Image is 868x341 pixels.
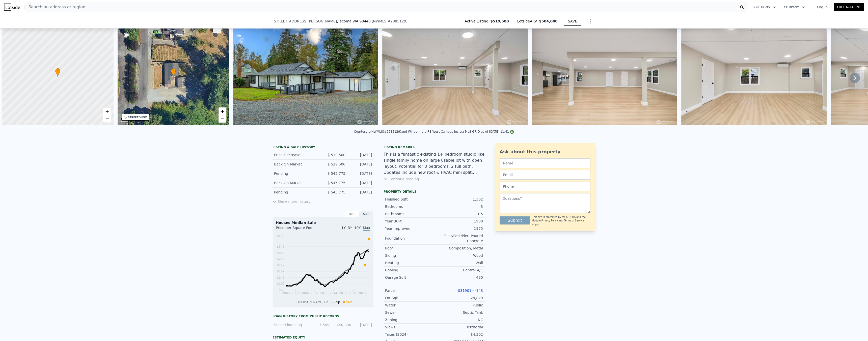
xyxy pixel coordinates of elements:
tspan: 2003 [291,291,299,295]
div: 1,302 [434,197,483,202]
div: 1930 [434,219,483,224]
div: NC [434,317,483,322]
tspan: 2020 [348,291,356,295]
div: Water [385,303,434,308]
tspan: $309 [277,251,285,255]
div: Houses Median Sale [276,220,370,225]
span: $ 545,775 [328,190,345,194]
div: Wood [434,253,483,258]
div: Ask about this property [500,148,590,155]
div: Septic Tank [434,310,483,315]
div: Central A/C [434,268,483,273]
span: Search an address or region [24,4,85,10]
div: Year Improved [385,226,434,231]
div: Rent [345,211,359,217]
tspan: $229 [277,264,285,267]
div: [DATE] [349,152,372,157]
button: Solutions [748,3,780,12]
a: Zoom out [103,115,111,123]
a: Zoom in [219,107,226,115]
button: Company [780,3,809,12]
div: This is a fantastic existing 1+ bedroom studio like single family home on large usable lot with o... [384,151,484,176]
button: Show more history [273,197,311,204]
div: Sale [359,211,373,217]
div: [DATE] [349,171,372,176]
span: Active Listing [465,19,490,24]
div: Courtesy of NWMLS (#2385129) and Windermere RE West Campus Inc via MLS GRID as of [DATE] 11:41 [354,130,514,133]
tspan: 2014 [330,291,337,295]
div: LISTING & SALE HISTORY [273,145,373,150]
tspan: 2017 [339,291,347,295]
button: SAVE [564,17,581,26]
div: 480 [434,275,483,280]
tspan: $269 [277,257,285,261]
a: Terms of Service [564,219,584,222]
span: • [171,69,176,73]
img: Sale: 149628394 Parcel: 100481275 [233,29,378,125]
div: Pillar/Post/Pier, Poured Concrete [434,233,483,243]
span: NWMLS [373,19,386,23]
div: ( ) [372,19,408,24]
tspan: $419 [277,234,285,238]
div: Siding [385,253,434,258]
div: Loan history from public records [273,314,373,318]
div: Finished Sqft [385,197,434,202]
span: $519,500 [490,19,509,24]
div: Pending [274,190,319,195]
tspan: $349 [277,245,285,248]
div: Cooling [385,268,434,273]
span: + [105,108,108,114]
span: $ 529,500 [328,162,345,166]
div: Pending [274,171,319,176]
tspan: 2006 [301,291,309,295]
button: Submit [500,216,530,224]
a: Privacy Policy [541,219,558,222]
div: Heating [385,260,434,265]
div: Back On Market [274,162,319,167]
div: STREET VIEW [128,116,147,119]
div: Bedrooms [385,204,434,209]
span: Sale [346,300,353,304]
span: Zip [335,300,340,304]
div: $4,302 [434,332,483,337]
span: Lotside ARV [517,19,539,24]
span: # 2385129 [388,19,406,23]
tspan: 2011 [320,291,328,295]
div: Wall [434,260,483,265]
img: Sale: 149628394 Parcel: 100481275 [681,29,827,125]
span: $ 545,775 [328,172,345,176]
div: Zoning [385,317,434,322]
tspan: 2008 [311,291,318,295]
a: Zoom out [219,115,226,123]
div: Estimated Equity [273,335,373,339]
div: Roof [385,246,434,251]
span: − [221,116,224,122]
span: 3Y [348,226,352,230]
div: Listing remarks [384,145,484,149]
a: Zoom in [103,107,111,115]
span: • [55,69,60,73]
tspan: $189 [277,270,285,273]
div: • [171,68,176,77]
img: Sale: 149628394 Parcel: 100481275 [382,29,528,125]
div: This site is protected by reCAPTCHA and the Google and apply. [532,215,590,226]
input: Name [500,158,590,168]
div: Back On Market [274,180,319,185]
span: Max [363,226,370,231]
div: Property details [384,190,484,194]
img: NWMLS Logo [510,130,514,134]
tspan: 2023 [358,291,366,295]
div: Lot Sqft [385,295,434,300]
span: [PERSON_NAME] Co. [298,300,329,304]
div: Parcel [385,288,434,293]
span: 1Y [341,226,346,230]
tspan: $69 [279,288,285,292]
div: [DATE] [349,162,372,167]
div: $40,000 [333,322,351,327]
span: − [105,116,108,122]
a: 031901-4-143 [458,289,483,293]
span: $ 519,500 [328,153,345,157]
tspan: $109 [277,282,285,286]
div: [DATE] [349,180,372,185]
button: Continue reading [384,177,419,182]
